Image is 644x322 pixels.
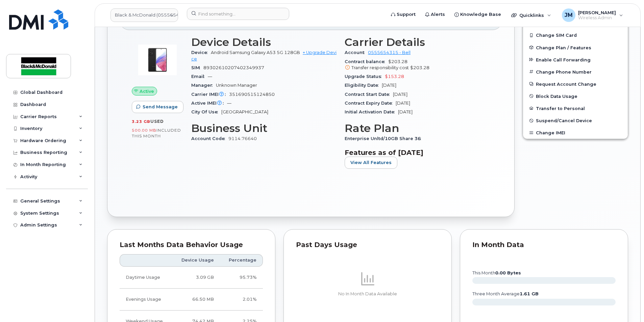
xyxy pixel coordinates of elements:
[410,65,429,70] span: $203.28
[191,92,229,97] span: Carrier IMEI
[520,291,539,296] tspan: 1.61 GB
[472,242,616,248] div: In Month Data
[523,42,628,54] button: Change Plan / Features
[191,74,208,79] span: Email
[565,11,573,19] span: JM
[472,270,521,275] text: this month
[431,11,445,18] span: Alerts
[396,101,410,106] span: [DATE]
[220,254,263,266] th: Percentage
[211,50,300,55] span: Android Samsung Galaxy A53 5G 128GB
[523,78,628,90] button: Request Account Change
[345,109,398,114] span: Initial Activation Date
[345,36,490,48] h3: Carrier Details
[368,50,411,55] a: 0555654315 - Bell
[191,136,228,141] span: Account Code
[172,267,220,289] td: 3.09 GB
[345,74,385,79] span: Upgrade Status
[229,92,275,97] span: 351690515124850
[227,101,231,106] span: —
[393,92,407,97] span: [DATE]
[536,57,591,62] span: Enable Call Forwarding
[420,8,450,21] a: Alerts
[296,291,439,297] p: No In Month Data Available
[221,109,268,114] span: [GEOGRAPHIC_DATA]
[132,128,181,139] span: included this month
[536,45,591,50] span: Change Plan / Features
[191,50,211,55] span: Device
[345,92,393,97] span: Contract Start Date
[228,136,257,141] a: 9114.76640
[506,8,556,22] div: Quicklinks
[132,101,183,113] button: Send Message
[450,8,506,21] a: Knowledge Base
[345,101,396,106] span: Contract Expiry Date
[216,83,257,88] span: Unknown Manager
[191,36,337,48] h3: Device Details
[557,8,628,22] div: Jennifer Murphy
[345,83,382,88] span: Eligibility Date
[350,159,392,166] span: View All Features
[191,83,216,88] span: Manager
[120,289,263,311] tr: Weekdays from 6:00pm to 8:00am
[132,128,156,133] span: 500.00 MB
[296,242,439,248] div: Past Days Usage
[187,8,289,20] input: Find something...
[398,109,413,114] span: [DATE]
[150,119,164,124] span: used
[523,114,628,127] button: Suspend/Cancel Device
[397,11,416,18] span: Support
[385,74,404,79] span: $153.28
[110,8,178,22] a: Black & McDonald (0555654315)
[345,50,368,55] span: Account
[220,289,263,311] td: 2.01%
[220,267,263,289] td: 95.73%
[523,66,628,78] button: Change Phone Number
[191,65,203,70] span: SIM
[472,291,539,296] text: three month average
[345,122,490,134] h3: Rate Plan
[191,50,337,61] a: + Upgrade Device
[523,102,628,114] button: Transfer to Personal
[386,8,420,21] a: Support
[208,74,212,79] span: —
[172,289,220,311] td: 66.50 MB
[191,122,337,134] h3: Business Unit
[120,289,172,311] td: Evenings Usage
[523,127,628,139] button: Change IMEI
[132,119,150,124] span: 3.23 GB
[345,136,424,141] span: Enterprise Unltd/10GB Share 36
[460,11,501,18] span: Knowledge Base
[345,157,397,169] button: View All Features
[137,39,178,80] img: image20231002-3703462-kjv75p.jpeg
[140,88,154,95] span: Active
[523,29,628,41] button: Change SIM Card
[578,10,616,15] span: [PERSON_NAME]
[382,83,396,88] span: [DATE]
[523,54,628,66] button: Enable Call Forwarding
[345,59,490,71] span: $203.28
[191,101,227,106] span: Active IMEI
[345,59,388,64] span: Contract balance
[523,90,628,102] button: Block Data Usage
[143,104,178,110] span: Send Message
[578,15,616,21] span: Wireless Admin
[120,242,263,248] div: Last Months Data Behavior Usage
[172,254,220,266] th: Device Usage
[351,65,409,70] span: Transfer responsibility cost
[345,149,490,157] h3: Features as of [DATE]
[519,12,544,18] span: Quicklinks
[536,118,592,123] span: Suspend/Cancel Device
[203,65,264,70] span: 89302610207402349937
[120,267,172,289] td: Daytime Usage
[495,270,521,275] tspan: 0.00 Bytes
[191,109,221,114] span: City Of Use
